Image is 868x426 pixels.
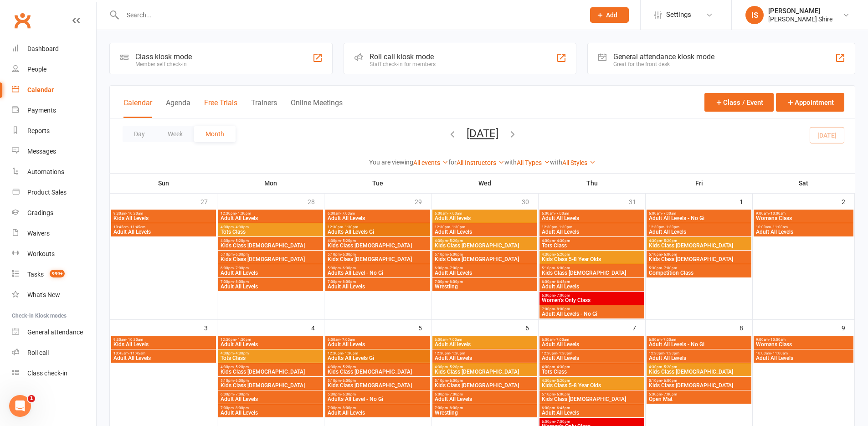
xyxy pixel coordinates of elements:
span: Adult All Levels - No Gi [648,216,750,221]
span: 4:30pm [434,239,535,243]
span: Kids Class [DEMOGRAPHIC_DATA] [434,369,535,375]
th: Tue [324,174,431,193]
span: 5:10pm [541,266,642,270]
span: - 1:30pm [343,225,358,229]
strong: with [504,159,517,166]
span: - 11:00am [771,351,788,355]
a: What's New [12,285,96,305]
span: - 6:00pm [341,379,356,383]
span: - 4:30pm [555,239,570,243]
span: - 10:30am [126,338,143,342]
span: 10:45am [113,351,214,355]
span: Women's Only Class [541,298,642,303]
span: - 4:30pm [234,351,249,355]
span: - 7:00pm [234,266,249,270]
button: Add [590,7,629,23]
span: 4:30pm [327,365,428,369]
span: Kids Class [DEMOGRAPHIC_DATA] [541,270,642,276]
button: [DATE] [467,127,498,140]
span: Adult All levels [434,342,535,347]
span: 5:10pm [327,379,428,383]
div: Member self check-in [135,61,192,67]
span: - 10:00am [769,338,786,342]
span: - 5:20pm [341,239,356,243]
span: 9:30am [113,211,214,216]
span: - 7:00am [555,211,569,216]
span: - 6:00pm [555,266,570,270]
span: 12:30pm [220,211,321,216]
span: - 7:00pm [662,266,677,270]
span: - 6:30pm [341,392,356,396]
button: Week [156,126,194,142]
span: Adult All Levels [541,355,642,361]
span: - 1:30pm [664,351,679,355]
span: Kids Class [DEMOGRAPHIC_DATA] [327,257,428,262]
span: 4:30pm [327,239,428,243]
span: 4:30pm [220,365,321,369]
a: Product Sales [12,182,96,203]
span: 6:00am [327,338,428,342]
span: - 1:30pm [664,225,679,229]
span: Tots Class [541,369,642,375]
div: Staff check-in for members [370,61,436,67]
span: Adult All Levels [755,229,852,235]
span: Adult All Levels [220,270,321,276]
div: Payments [27,107,56,114]
span: 6:00am [327,211,428,216]
span: - 6:00pm [662,379,677,383]
span: - 6:00pm [448,252,463,257]
div: 1 [740,194,752,209]
span: Competition Class [648,270,750,276]
button: Appointment [776,93,844,112]
span: 4:00pm [541,365,642,369]
span: - 6:00pm [662,252,677,257]
div: 30 [522,194,538,209]
div: 4 [311,320,324,335]
div: IS [745,6,764,24]
span: - 7:00am [555,338,569,342]
span: - 1:30pm [236,338,251,342]
span: 6:00pm [541,293,642,298]
span: Adult All Levels [327,216,428,221]
span: Kids Class [DEMOGRAPHIC_DATA] [220,257,321,262]
a: Calendar [12,80,96,100]
span: 4:30pm [648,239,750,243]
span: 6:00am [648,211,750,216]
a: All Instructors [457,159,504,166]
span: Kids Class 5-8 Year Olds [541,383,642,388]
a: Waivers [12,223,96,244]
a: Payments [12,100,96,121]
span: - 10:30am [126,211,143,216]
span: - 8:00pm [341,406,356,410]
span: 9:30am [113,338,214,342]
button: Calendar [123,98,152,118]
div: Gradings [27,209,53,216]
span: - 1:30pm [450,225,465,229]
span: - 5:20pm [448,239,463,243]
span: 7:00pm [434,280,535,284]
span: 1 [28,395,35,402]
span: Adult All Levels [113,355,214,361]
span: - 6:00pm [234,252,249,257]
span: 12:30pm [434,351,535,355]
span: 5:10pm [541,392,642,396]
span: Adult All Levels [220,284,321,289]
span: - 7:00pm [555,420,570,424]
span: Adult All Levels [113,229,214,235]
span: 5:10pm [434,379,535,383]
span: - 6:00pm [341,252,356,257]
span: Adult All Levels [541,229,642,235]
span: Kids Class [DEMOGRAPHIC_DATA] [541,396,642,402]
span: Adult All Levels - No Gi [541,311,642,317]
button: Month [194,126,236,142]
span: - 5:20pm [555,379,570,383]
span: - 7:00am [340,211,355,216]
div: Calendar [27,86,54,93]
span: Womans Class [755,216,852,221]
span: 5:30pm [327,266,428,270]
span: 12:30pm [327,351,428,355]
span: - 7:00pm [448,266,463,270]
span: 5:10pm [327,252,428,257]
span: 6:00am [434,338,535,342]
span: 4:30pm [541,252,642,257]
